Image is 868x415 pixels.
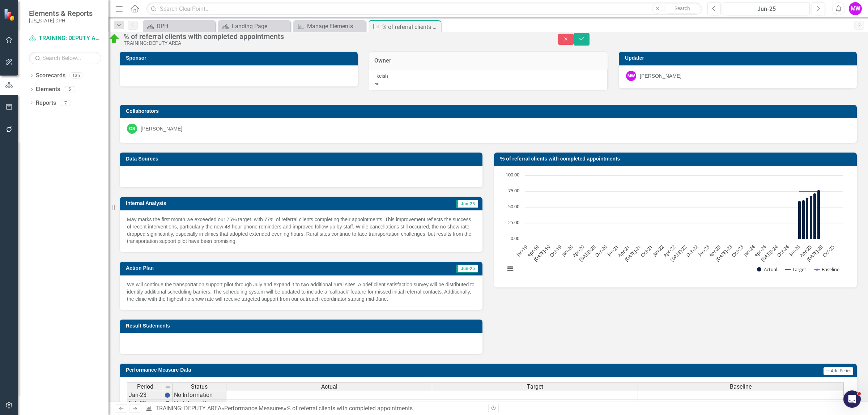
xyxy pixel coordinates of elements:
[806,197,809,239] path: Mar-25, 65. Actual.
[640,72,681,80] div: [PERSON_NAME]
[605,244,620,258] text: Jan-21
[4,8,16,21] img: ClearPoint Strategy
[126,367,625,373] h3: Performance Measure Data
[775,243,790,258] text: Oct-24
[730,244,745,258] text: Oct-23
[814,266,840,273] button: Show Baseline
[798,201,801,239] path: Jan-25, 60. Actual.
[626,71,636,81] div: MW
[651,244,665,258] text: Jan-22
[456,265,478,273] span: Jun-25
[511,235,519,241] text: 0.00
[69,73,83,79] div: 135
[127,124,137,134] div: OS
[685,244,699,258] text: Oct-22
[145,405,483,413] div: » »
[548,244,563,258] text: Oct-19
[124,33,544,40] div: % of referral clients with completed appointments
[623,244,642,263] text: [DATE]-21
[578,244,597,263] text: [DATE]-20
[220,22,289,31] a: Landing Page
[146,3,702,15] input: Search ClearPoint...
[757,266,777,273] button: Show Actual
[664,4,700,14] button: Search
[805,244,824,263] text: [DATE]-25
[508,203,519,210] text: 50.00
[742,243,756,258] text: Jan-24
[707,244,722,258] text: Apr-23
[124,40,544,46] div: TRAINING: DEPUTY AREA
[675,5,690,11] span: Search
[382,22,439,31] div: % of referral clients with completed appointments
[321,384,337,390] span: Actual
[137,384,153,390] span: Period
[501,172,847,280] svg: Interactive chart
[616,244,631,258] text: Apr-21
[527,384,543,390] span: Target
[508,219,519,226] text: 25.00
[571,244,586,258] text: Apr-20
[696,244,711,258] text: Jan-23
[374,57,602,64] h3: Owner
[625,55,853,61] h3: Updater
[594,244,608,258] text: Oct-20
[286,405,413,412] div: % of referral clients with completed appointments
[127,281,475,303] p: We will continue the transportation support pilot through July and expand it to two additional ru...
[157,22,213,31] div: DPH
[798,244,813,258] text: Apr-25
[730,384,752,390] span: Baseline
[726,5,807,13] div: Jun-25
[505,264,515,274] button: View chart menu, Chart
[29,9,93,18] span: Elements & Reports
[173,391,226,399] td: No Information
[810,196,813,239] path: Apr-25, 68. Actual.
[64,86,75,93] div: 5
[126,55,354,61] h3: Sponsor
[723,2,810,15] button: Jun-25
[759,243,779,263] text: [DATE]-24
[156,405,221,412] a: TRAINING: DEPUTY AREA
[29,52,101,64] input: Search Below...
[785,266,807,273] button: Show Target
[127,216,475,245] p: May marks the first month we exceeded our 75% target, with 77% of referral clients completing the...
[500,156,853,162] h3: % of referral clients with completed appointments
[191,384,208,390] span: Status
[508,187,519,194] text: 75.00
[560,244,574,258] text: Jan-20
[802,200,805,239] path: Feb-25, 61. Actual.
[821,244,835,258] text: Oct-25
[141,125,182,132] div: [PERSON_NAME]
[526,244,540,258] text: Apr-19
[60,100,71,106] div: 7
[127,399,163,408] td: Feb-23
[514,244,529,258] text: Jan-19
[126,156,479,162] h3: Data Sources
[506,171,519,178] text: 100.00
[501,172,850,280] div: Chart. Highcharts interactive chart.
[173,399,226,408] td: No Information
[532,244,552,263] text: [DATE]-19
[849,2,862,15] button: MW
[295,22,364,31] a: Manage Elements
[753,243,768,258] text: Apr-24
[165,401,170,406] img: BgCOk07PiH71IgAAAABJRU5ErkJggg==
[813,193,816,239] path: May-25, 72. Actual.
[824,367,853,375] button: Add Series
[165,384,171,390] img: 8DAGhfEEPCf229AAAAAElFTkSuQmCC
[639,244,654,258] text: Oct-21
[165,392,170,398] img: BgCOk07PiH71IgAAAABJRU5ErkJggg==
[126,201,353,206] h3: Internal Analysis
[29,34,101,43] a: TRAINING: DEPUTY AREA
[36,99,56,107] a: Reports
[843,390,861,408] iframe: Intercom live chat
[714,244,733,263] text: [DATE]-23
[817,190,820,239] path: Jun-25, 77. Actual.
[126,265,322,271] h3: Action Plan
[127,391,163,399] td: Jan-23
[109,33,120,44] img: On Target
[36,72,65,80] a: Scorecards
[36,85,60,94] a: Elements
[307,22,364,31] div: Manage Elements
[145,22,213,31] a: DPH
